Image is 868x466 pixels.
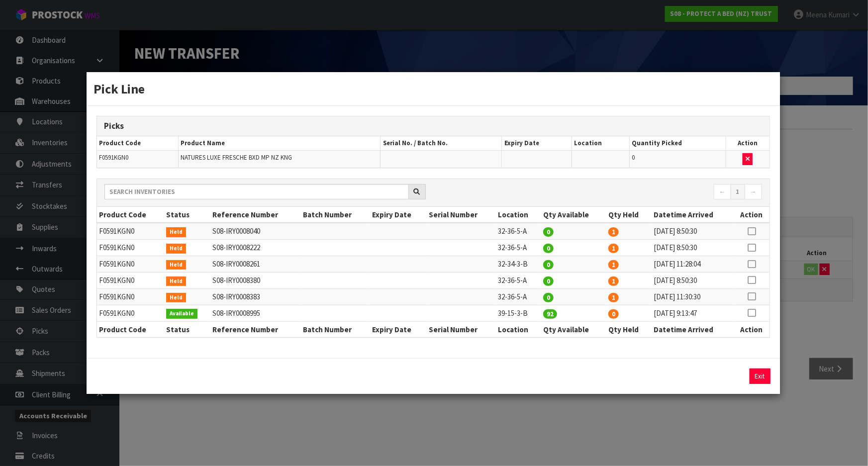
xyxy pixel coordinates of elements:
td: S08-IRY0008383 [210,288,300,305]
span: F0591KGN0 [99,153,129,162]
th: Product Name [178,136,381,151]
span: 1 [608,277,619,286]
th: Qty Available [541,207,606,223]
th: Location [572,136,629,151]
th: Reference Number [210,321,300,337]
span: Available [166,309,197,319]
th: Reference Number [210,207,300,223]
th: Location [495,207,541,223]
td: [DATE] 8:50:30 [651,272,734,288]
td: F0591KGN0 [97,256,164,273]
th: Batch Number [301,321,370,337]
td: F0591KGN0 [97,288,164,305]
a: → [745,184,762,200]
th: Status [164,321,210,337]
th: Product Code [97,321,164,337]
a: ← [714,184,731,200]
th: Product Code [97,136,179,151]
span: 0 [543,293,554,302]
th: Datetime Arrived [651,321,734,337]
span: 1 [608,244,619,253]
span: 0 [543,260,554,270]
th: Location [495,321,541,337]
th: Action [734,207,770,223]
td: 32-36-5-A [495,240,541,256]
td: F0591KGN0 [97,223,164,239]
td: 32-34-3-B [495,256,541,273]
th: Quantity Picked [629,136,726,151]
nav: Page navigation [441,184,762,201]
th: Action [726,136,769,151]
td: 39-15-3-B [495,305,541,321]
span: 92 [543,309,557,319]
span: 0 [543,244,554,253]
span: Held [166,227,186,237]
th: Serial Number [426,207,495,223]
th: Qty Held [606,321,651,337]
td: F0591KGN0 [97,272,164,288]
td: F0591KGN0 [97,240,164,256]
span: 1 [608,293,619,302]
th: Expiry Date [370,207,426,223]
th: Serial No. / Batch No. [381,136,502,151]
th: Serial Number [426,321,495,337]
h3: Pick Line [94,80,772,98]
th: Qty Held [606,207,651,223]
th: Status [164,207,210,223]
td: 32-36-5-A [495,223,541,239]
td: S08-IRY0008995 [210,305,300,321]
th: Qty Available [541,321,606,337]
span: 0 [632,153,635,162]
span: 0 [543,277,554,286]
td: [DATE] 11:30:30 [651,288,734,305]
th: Expiry Date [502,136,572,151]
td: F0591KGN0 [97,305,164,321]
h3: Picks [104,121,762,131]
td: S08-IRY0008040 [210,223,300,239]
input: Search inventories [104,184,409,199]
td: [DATE] 8:50:30 [651,223,734,239]
span: 0 [608,309,619,319]
td: 32-36-5-A [495,272,541,288]
td: S08-IRY0008380 [210,272,300,288]
td: [DATE] 9:13:47 [651,305,734,321]
span: 1 [608,227,619,237]
th: Product Code [97,207,164,223]
span: Held [166,293,186,303]
span: NATURES LUXE FRESCHE BXD MP NZ KNG [181,153,292,162]
th: Action [734,321,770,337]
span: Held [166,277,186,286]
button: Exit [750,369,771,384]
span: Held [166,260,186,270]
th: Datetime Arrived [651,207,734,223]
span: 0 [543,227,554,237]
td: 32-36-5-A [495,288,541,305]
span: Held [166,244,186,254]
td: [DATE] 8:50:30 [651,240,734,256]
td: [DATE] 11:28:04 [651,256,734,273]
th: Expiry Date [370,321,426,337]
td: S08-IRY0008222 [210,240,300,256]
a: 1 [731,184,745,200]
th: Batch Number [301,207,370,223]
span: 1 [608,260,619,270]
td: S08-IRY0008261 [210,256,300,273]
